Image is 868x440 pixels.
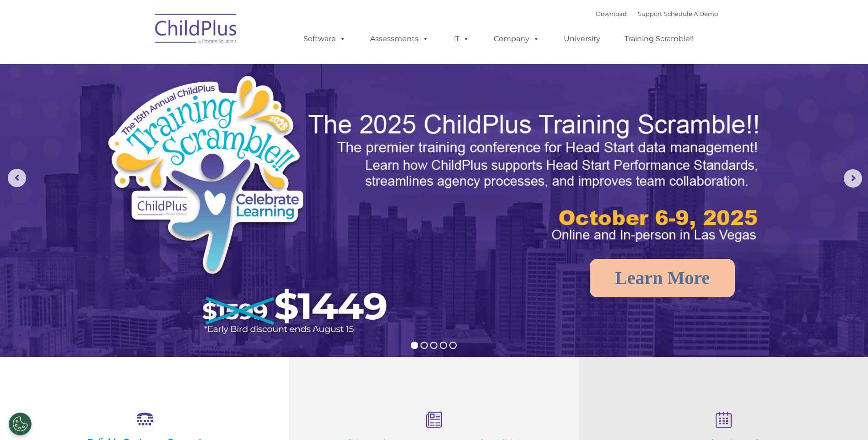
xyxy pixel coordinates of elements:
[638,10,662,17] a: Support
[596,10,627,17] a: Download
[444,30,479,48] a: IT
[9,413,32,435] button: Cookies Settings
[361,30,438,48] a: Assessments
[555,30,609,48] a: University
[127,60,155,67] span: Last name
[596,10,718,17] font: |
[590,259,735,297] a: Learn More
[664,10,718,17] a: Schedule A Demo
[294,30,355,48] a: Software
[151,7,242,53] img: ChildPlus by Procare Solutions
[485,30,549,48] a: Company
[615,30,703,48] a: Training Scramble!!
[127,98,166,105] span: Phone number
